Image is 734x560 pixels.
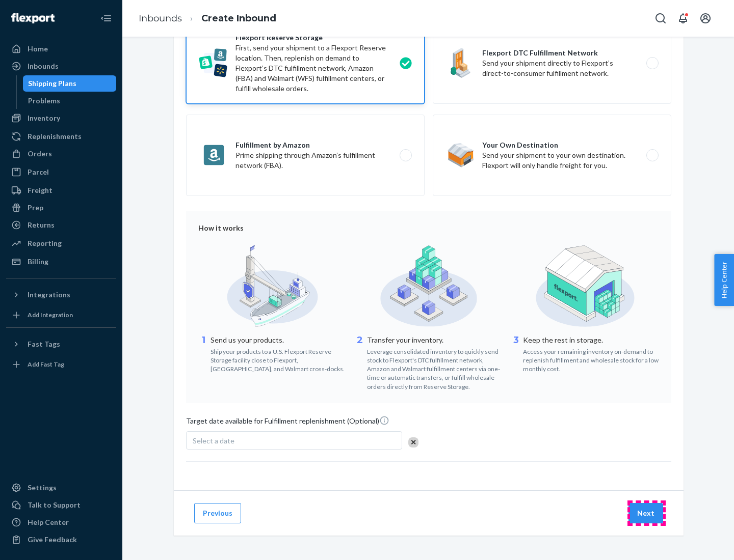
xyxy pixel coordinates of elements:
a: Problems [23,93,117,109]
div: 1 [198,334,208,373]
div: Prep [28,203,43,213]
div: Orders [28,149,52,159]
div: 3 [511,334,521,373]
div: Talk to Support [28,500,81,510]
a: Add Integration [6,307,116,323]
a: Replenishments [6,128,116,145]
div: 2 [355,334,365,391]
button: Close Navigation [96,8,116,29]
div: Parcel [28,167,49,177]
a: Parcel [6,164,116,180]
button: Next [628,503,663,523]
a: Settings [6,480,116,496]
a: Add Fast Tag [6,356,116,373]
div: Replenishments [28,131,82,142]
a: Inventory [6,110,116,126]
div: Reporting [28,238,62,248]
a: Orders [6,146,116,162]
div: Shipping Plans [28,78,76,89]
a: Talk to Support [6,497,116,513]
div: Leverage consolidated inventory to quickly send stock to Flexport's DTC fulfillment network, Amaz... [367,345,503,391]
div: Fast Tags [28,339,60,349]
p: Transfer your inventory. [367,335,503,345]
a: Inbounds [139,13,182,24]
a: Billing [6,254,116,270]
a: Home [6,41,116,57]
button: Open account menu [695,8,716,29]
button: Open notifications [673,8,693,29]
a: Inbounds [6,58,116,74]
span: Select a date [193,436,234,445]
img: Flexport logo [11,13,55,23]
div: Ship your products to a U.S. Flexport Reserve Storage facility close to Flexport, [GEOGRAPHIC_DAT... [211,345,347,373]
a: Shipping Plans [23,75,117,92]
div: Problems [28,96,60,106]
ol: breadcrumbs [130,4,284,34]
a: Create Inbound [201,13,276,24]
div: Access your remaining inventory on-demand to replenish fulfillment and wholesale stock for a low ... [523,345,659,373]
div: Integrations [28,290,70,300]
div: Home [28,44,48,54]
span: Target date available for Fulfillment replenishment (Optional) [186,415,389,430]
div: Billing [28,257,48,267]
p: Send us your products. [211,335,347,345]
div: Add Integration [28,311,73,319]
div: Give Feedback [28,535,77,545]
p: Keep the rest in storage. [523,335,659,345]
button: Integrations [6,287,116,303]
a: Reporting [6,235,116,251]
div: Settings [28,483,57,493]
div: Inventory [28,113,60,123]
a: Help Center [6,514,116,530]
button: Give Feedback [6,531,116,548]
div: Returns [28,220,55,230]
button: Fast Tags [6,336,116,352]
a: Freight [6,182,116,199]
button: Help Center [714,254,734,306]
div: How it works [198,223,659,233]
a: Returns [6,217,116,233]
button: Open Search Box [650,8,671,29]
a: Prep [6,200,116,216]
div: Freight [28,185,53,195]
div: Add Fast Tag [28,360,64,369]
div: Inbounds [28,61,59,71]
div: Help Center [28,517,69,527]
button: Previous [194,503,241,523]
